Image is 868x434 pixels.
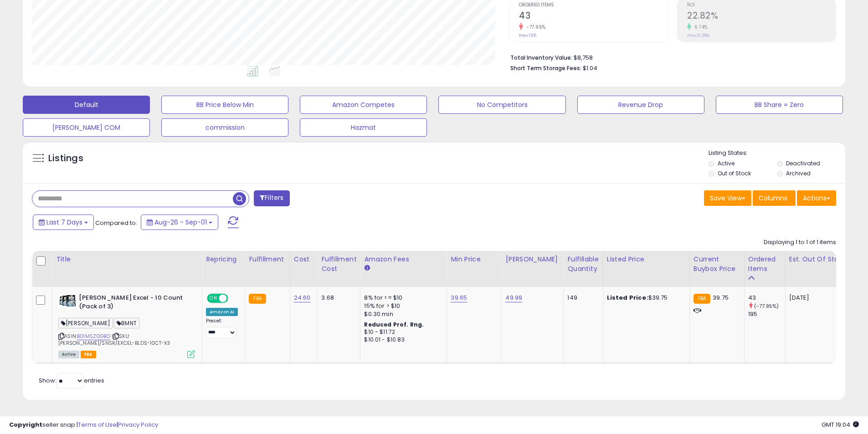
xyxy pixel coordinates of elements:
b: Short Term Storage Fees: [510,64,581,72]
div: $10.01 - $10.83 [364,336,440,344]
b: Listed Price: [607,293,648,302]
span: ROI [687,3,836,8]
b: [PERSON_NAME] Excel - 10 Count (Pack of 3) [79,294,190,313]
span: BMNT [114,318,139,328]
div: Amazon AI [206,308,238,316]
a: 49.99 [505,293,522,302]
button: Aug-26 - Sep-01 [141,214,218,230]
span: Ordered Items [519,3,668,8]
div: Amazon Fees [364,255,443,264]
img: 41D1wOkB6LL._SL40_.jpg [58,294,77,307]
span: | SKU: [PERSON_NAME]/SNSR/EXCEL-BLDS-10CT-X3 [58,332,170,346]
h2: 43 [519,10,668,23]
span: Compared to: [95,219,137,227]
div: Fulfillable Quantity [567,255,599,274]
span: Show: entries [39,376,104,385]
span: $1.04 [583,64,597,72]
button: BB Share = Zero [716,96,843,114]
label: Out of Stock [718,169,751,177]
p: Listing States: [709,149,845,158]
div: 43 [748,294,785,302]
b: Reduced Prof. Rng. [364,321,424,328]
a: Terms of Use [78,420,117,429]
label: Deactivated [786,159,820,167]
div: 8% for <= $10 [364,294,440,302]
small: FBA [693,294,710,304]
div: 149 [567,294,596,302]
small: Amazon Fees. [364,264,370,272]
button: No Competitors [438,96,565,114]
h2: 22.82% [687,10,836,23]
button: [PERSON_NAME] COM [23,118,150,137]
span: 2025-09-9 19:04 GMT [822,420,859,429]
div: $0.30 min [364,310,440,318]
small: (-77.95%) [754,302,779,310]
h5: Listings [48,152,83,165]
button: Filters [254,190,289,206]
span: All listings currently available for purchase on Amazon [58,351,79,358]
div: [PERSON_NAME] [505,255,560,264]
small: FBA [249,294,266,304]
label: Archived [786,169,811,177]
span: 39.75 [713,293,729,302]
a: 39.65 [451,293,467,302]
div: Preset: [206,318,238,338]
span: FBA [81,351,96,358]
span: [PERSON_NAME] [58,318,113,328]
a: B01MSZ0GBO [77,332,110,340]
strong: Copyright [9,420,42,429]
li: $8,758 [510,51,829,62]
span: OFF [227,295,241,302]
div: Fulfillment Cost [321,255,356,274]
div: 195 [748,310,785,318]
div: Displaying 1 to 1 of 1 items [764,238,836,247]
button: Save View [704,190,751,206]
div: Repricing [206,255,241,264]
div: $39.75 [607,294,683,302]
span: Columns [759,194,787,203]
small: Prev: 21.38% [687,33,709,38]
span: Last 7 Days [46,218,82,227]
small: 6.74% [691,24,708,31]
div: Current Buybox Price [693,255,740,274]
div: Listed Price [607,255,686,264]
div: Ordered Items [748,255,781,274]
div: Title [56,255,198,264]
div: seller snap | | [9,421,158,429]
a: 24.60 [294,293,311,302]
div: Cost [294,255,314,264]
div: 3.68 [321,294,353,302]
div: Min Price [451,255,498,264]
button: Amazon Competes [300,96,427,114]
button: BB Price Below Min [161,96,288,114]
button: commission [161,118,288,137]
button: Columns [753,190,796,206]
span: ON [208,295,219,302]
button: Actions [797,190,836,206]
div: 15% for > $10 [364,302,440,310]
small: -77.95% [523,24,546,31]
button: Revenue Drop [577,96,704,114]
button: Hazmat [300,118,427,137]
b: Total Inventory Value: [510,54,572,61]
div: $10 - $11.72 [364,328,440,336]
button: Default [23,96,150,114]
small: Prev: 195 [519,33,536,38]
div: ASIN: [58,294,195,357]
a: Privacy Policy [118,420,158,429]
label: Active [718,159,734,167]
span: Aug-26 - Sep-01 [154,218,207,227]
div: Fulfillment [249,255,286,264]
button: Last 7 Days [33,214,94,230]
